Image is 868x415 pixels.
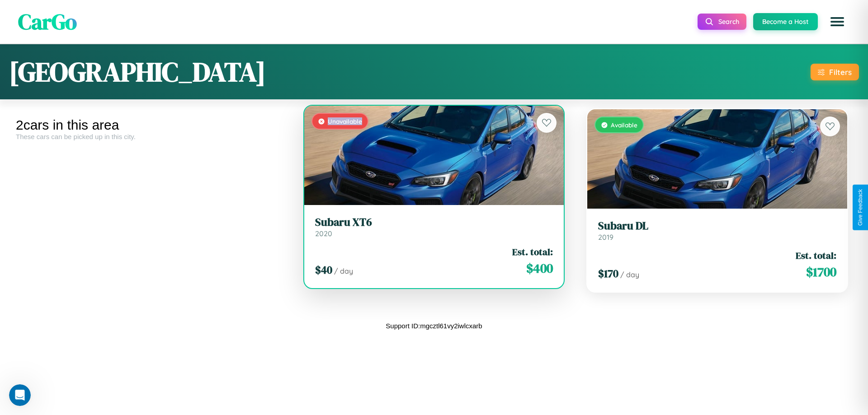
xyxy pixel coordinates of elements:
span: Available [611,121,637,129]
h3: Subaru XT6 [315,216,553,229]
p: Support ID: mgcztl61vy2iwlcxarb [386,320,482,332]
a: Subaru DL2019 [598,219,836,242]
div: 2 cars in this area [16,117,286,133]
button: Filters [811,64,859,80]
span: $ 400 [526,259,553,277]
button: Become a Host [753,13,818,30]
button: Search [698,14,746,30]
div: Give Feedback [857,189,863,226]
span: $ 40 [315,262,332,277]
iframe: Intercom live chat [9,384,31,406]
span: 2019 [598,233,613,242]
span: / day [334,266,353,275]
span: Est. total: [796,249,836,262]
div: These cars can be picked up in this city. [16,133,286,140]
span: 2020 [315,229,332,238]
span: CarGo [18,7,77,37]
span: Est. total: [512,245,553,258]
a: Subaru XT62020 [315,216,553,238]
div: Filters [829,67,852,77]
span: Unavailable [328,117,362,125]
span: / day [620,270,639,279]
h3: Subaru DL [598,219,836,233]
span: Search [718,18,739,26]
button: Open menu [825,9,850,34]
span: $ 1700 [806,263,836,281]
h1: [GEOGRAPHIC_DATA] [9,53,266,90]
span: $ 170 [598,266,618,281]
